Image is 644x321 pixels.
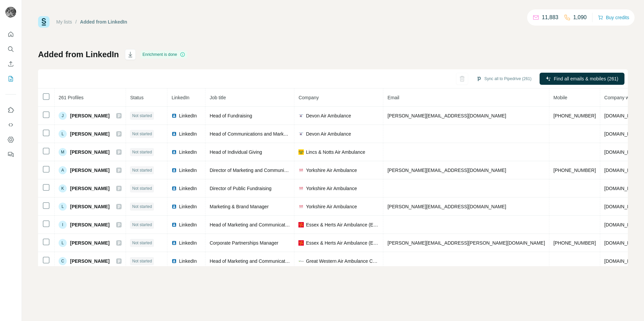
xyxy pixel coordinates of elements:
[59,95,84,100] span: 261 Profiles
[387,113,506,118] span: [PERSON_NAME][EMAIL_ADDRESS][DOMAIN_NAME]
[171,131,177,137] img: LinkedIn logo
[59,184,67,192] div: K
[132,113,152,119] span: Not started
[387,240,545,246] span: [PERSON_NAME][EMAIL_ADDRESS][PERSON_NAME][DOMAIN_NAME]
[56,19,72,25] a: My lists
[210,95,226,100] span: Job title
[179,203,197,210] span: LinkedIn
[298,149,304,155] img: company-logo
[171,113,177,118] img: LinkedIn logo
[171,204,177,209] img: LinkedIn logo
[210,240,278,246] span: Corporate Partnerships Manager
[179,240,197,246] span: LinkedIn
[70,240,109,246] span: [PERSON_NAME]
[210,131,294,137] span: Head of Communications and Marketing
[306,112,351,119] span: Devon Air Ambulance
[554,75,618,82] span: Find all emails & mobiles (261)
[306,131,351,137] span: Devon Air Ambulance
[59,166,67,174] div: A
[132,240,152,246] span: Not started
[604,258,642,264] span: [DOMAIN_NAME]
[210,149,262,155] span: Head of Individual Giving
[604,186,642,191] span: [DOMAIN_NAME]
[5,104,16,116] button: Use Surfe on LinkedIn
[132,131,152,137] span: Not started
[70,221,109,228] span: [PERSON_NAME]
[70,112,109,119] span: [PERSON_NAME]
[604,204,642,209] span: [DOMAIN_NAME]
[59,112,67,120] div: J
[604,113,642,118] span: [DOMAIN_NAME]
[298,113,304,118] img: company-logo
[5,119,16,131] button: Use Surfe API
[171,168,177,173] img: LinkedIn logo
[210,222,294,227] span: Head of Marketing and Communications
[132,167,152,173] span: Not started
[132,204,152,210] span: Not started
[604,149,642,155] span: [DOMAIN_NAME]
[70,258,109,264] span: [PERSON_NAME]
[130,95,143,100] span: Status
[5,58,16,70] button: Enrich CSV
[171,222,177,227] img: LinkedIn logo
[179,167,197,174] span: LinkedIn
[59,221,67,229] div: I
[298,258,304,264] img: company-logo
[5,7,16,17] img: Avatar
[70,203,109,210] span: [PERSON_NAME]
[5,43,16,55] button: Search
[171,186,177,191] img: LinkedIn logo
[298,131,304,137] img: company-logo
[179,112,197,119] span: LinkedIn
[80,19,127,25] div: Added from LinkedIn
[5,73,16,85] button: My lists
[604,222,642,227] span: [DOMAIN_NAME]
[210,204,268,209] span: Marketing & Brand Manager
[306,258,379,264] span: Great Western Air Ambulance Charity
[179,131,197,137] span: LinkedIn
[306,221,379,228] span: Essex & Herts Air Ambulance (EHAAT)
[298,222,304,227] img: company-logo
[387,168,506,173] span: [PERSON_NAME][EMAIL_ADDRESS][DOMAIN_NAME]
[70,167,109,174] span: [PERSON_NAME]
[171,240,177,246] img: LinkedIn logo
[298,240,304,246] img: company-logo
[210,186,271,191] span: Director of Public Fundraising
[59,203,67,211] div: L
[306,203,357,210] span: Yorkshire Air Ambulance
[210,113,252,118] span: Head of Fundraising
[553,95,567,100] span: Mobile
[542,13,558,22] p: 11,883
[210,168,299,173] span: Director of Marketing and Communications
[604,168,642,173] span: [DOMAIN_NAME]
[553,240,596,246] span: [PHONE_NUMBER]
[38,16,50,28] img: Surfe Logo
[604,131,642,137] span: [DOMAIN_NAME]
[70,185,109,192] span: [PERSON_NAME]
[179,149,197,155] span: LinkedIn
[298,95,319,100] span: Company
[38,49,119,60] h1: Added from LinkedIn
[5,28,16,40] button: Quick start
[598,13,629,22] button: Buy credits
[306,149,365,155] span: Lincs & Notts Air Ambulance
[306,167,357,174] span: Yorkshire Air Ambulance
[59,239,67,247] div: L
[132,149,152,155] span: Not started
[306,185,357,192] span: Yorkshire Air Ambulance
[472,74,536,84] button: Sync all to Pipedrive (261)
[306,240,379,246] span: Essex & Herts Air Ambulance (EHAAT)
[179,185,197,192] span: LinkedIn
[604,95,642,100] span: Company website
[540,73,624,85] button: Find all emails & mobiles (261)
[59,148,67,156] div: M
[298,204,304,209] img: company-logo
[387,95,399,100] span: Email
[604,240,642,246] span: [DOMAIN_NAME]
[553,113,596,118] span: [PHONE_NUMBER]
[75,19,77,25] li: /
[171,95,189,100] span: LinkedIn
[59,130,67,138] div: L
[5,148,16,160] button: Feedback
[210,258,294,264] span: Head of Marketing and Communications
